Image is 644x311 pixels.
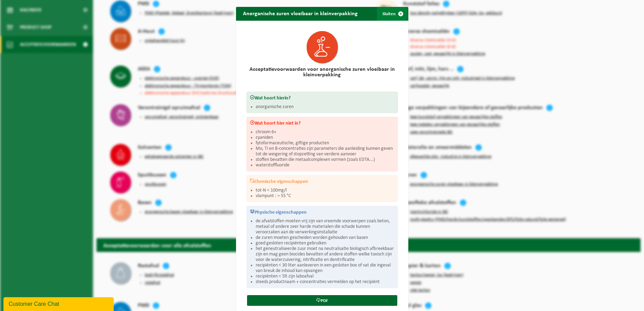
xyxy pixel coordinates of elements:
[256,163,395,168] li: waterstoffluoride
[250,120,395,126] h3: Wat hoort hier niet in?
[256,146,395,157] li: Mo, Ti en B-concentraties zijn parameters die aanleiding kunnen geven tot de weigering of stopzet...
[256,135,395,140] li: cyaniden
[256,193,395,199] li: vlampunt : > 55 °C
[256,274,395,279] li: recipiënten < 5lt zijn laboafval
[256,188,395,193] li: tot-N < 100mg/l
[256,104,395,110] li: anorganische zuren
[246,67,398,78] h2: Acceptatievoorwaarden voor anorganische zuren vloeibaar in kleinverpakking
[236,7,365,20] h2: Anorganische zuren vloeibaar in kleinverpakking
[256,241,395,246] li: goed gesloten recipiënten gebruiken
[256,279,395,285] li: steeds productnaam + concentraties vermelden op het recipiënt
[247,295,397,306] a: PDF
[256,129,395,135] li: chroom 6+
[256,235,395,241] li: de zuren moeten gescheiden worden gehouden van basen
[250,95,395,101] h3: Wat hoort hierin?
[256,157,395,163] li: stoffen bevatten die metaalcomplexen vormen (zoals EDTA...)
[3,296,115,311] iframe: chat widget
[256,263,395,274] li: recipiënten < 30 liter aanleveren in een gesloten box of vat die ingeval van breuk de inhoud kan ...
[256,218,395,235] li: de afvalstoffen moeten vrij zijn van vreemde voorwerpen zoals beton, metaal of andere zeer harde ...
[377,7,408,21] button: Sluiten
[250,209,395,215] h3: Physische eigenschappen
[256,246,395,263] li: het geneutraliseerde zuur moet na neutralisatie biologisch afbreekbaar zijn en mag geen biocides ...
[250,178,395,184] h3: Chemische eigenschappen
[256,140,395,146] li: fytofarmaceutische, giftige producten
